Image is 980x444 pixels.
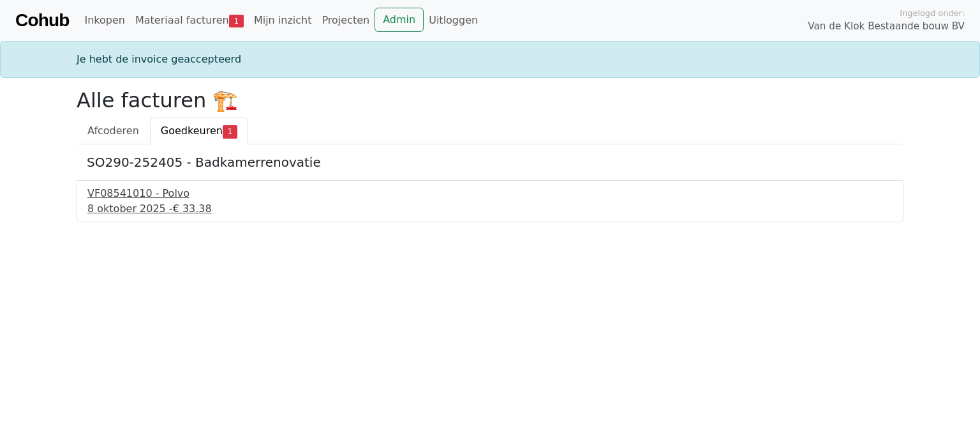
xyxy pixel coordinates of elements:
[223,125,237,138] span: 1
[424,8,483,33] a: Uitloggen
[79,8,130,33] a: Inkopen
[77,118,150,144] a: Afcoderen
[87,186,893,217] a: VF08541010 - Polvo8 oktober 2025 -€ 33.38
[69,52,911,67] div: Je hebt de invoice geaccepteerd
[316,8,375,33] a: Projecten
[87,155,893,170] h5: SO290-252405 - Badkamerrenovatie
[249,8,317,33] a: Mijn inzicht
[173,203,212,215] span: € 33.38
[161,125,223,137] span: Goedkeuren
[15,5,69,36] a: Cohub
[900,7,965,19] span: Ingelogd onder:
[87,125,139,137] span: Afcoderen
[77,88,903,112] h2: Alle facturen 🏗️
[229,15,244,27] span: 1
[87,186,893,201] div: VF08541010 - Polvo
[150,118,248,144] a: Goedkeuren1
[808,19,965,34] span: Van de Klok Bestaande bouw BV
[87,201,893,217] div: 8 oktober 2025 -
[130,8,249,33] a: Materiaal facturen1
[375,8,424,32] a: Admin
